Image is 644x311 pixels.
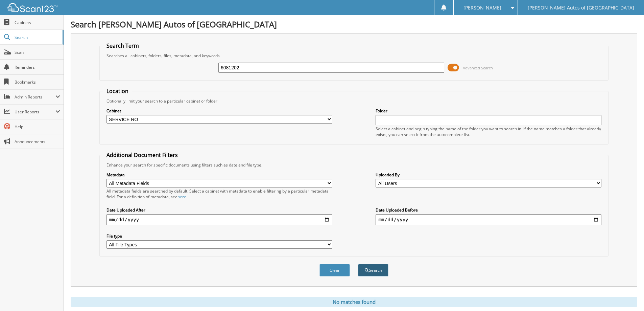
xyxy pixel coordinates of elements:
span: [PERSON_NAME] Autos of [GEOGRAPHIC_DATA] [528,6,634,10]
span: Advanced Search [463,65,493,70]
h1: Search [PERSON_NAME] Autos of [GEOGRAPHIC_DATA] [71,19,637,30]
button: Clear [319,264,350,276]
div: No matches found [71,297,637,307]
span: Scan [15,49,60,55]
div: Select a cabinet and begin typing the name of the folder you want to search in. If the name match... [376,126,601,137]
span: [PERSON_NAME] [463,6,501,10]
img: scan123-logo-white.svg [7,3,57,12]
span: Reminders [15,64,60,70]
a: here [177,194,186,200]
label: Cabinet [106,108,332,114]
span: Admin Reports [15,94,55,100]
div: Enhance your search for specific documents using filters such as date and file type. [103,162,605,168]
span: Help [15,124,60,130]
div: All metadata fields are searched by default. Select a cabinet with metadata to enable filtering b... [106,188,332,200]
label: File type [106,233,332,239]
span: Cabinets [15,20,60,25]
iframe: Chat Widget [610,279,644,311]
input: start [106,214,332,225]
span: Search [15,35,59,40]
label: Metadata [106,172,332,178]
div: Optionally limit your search to a particular cabinet or folder [103,98,605,104]
label: Uploaded By [376,172,601,178]
span: Bookmarks [15,79,60,85]
label: Date Uploaded After [106,207,332,213]
button: Search [358,264,388,276]
span: User Reports [15,109,55,115]
div: Searches all cabinets, folders, files, metadata, and keywords [103,53,605,59]
input: end [376,214,601,225]
label: Date Uploaded Before [376,207,601,213]
span: Announcements [15,139,60,145]
legend: Search Term [103,42,142,49]
legend: Location [103,87,132,95]
legend: Additional Document Filters [103,151,181,159]
label: Folder [376,108,601,114]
